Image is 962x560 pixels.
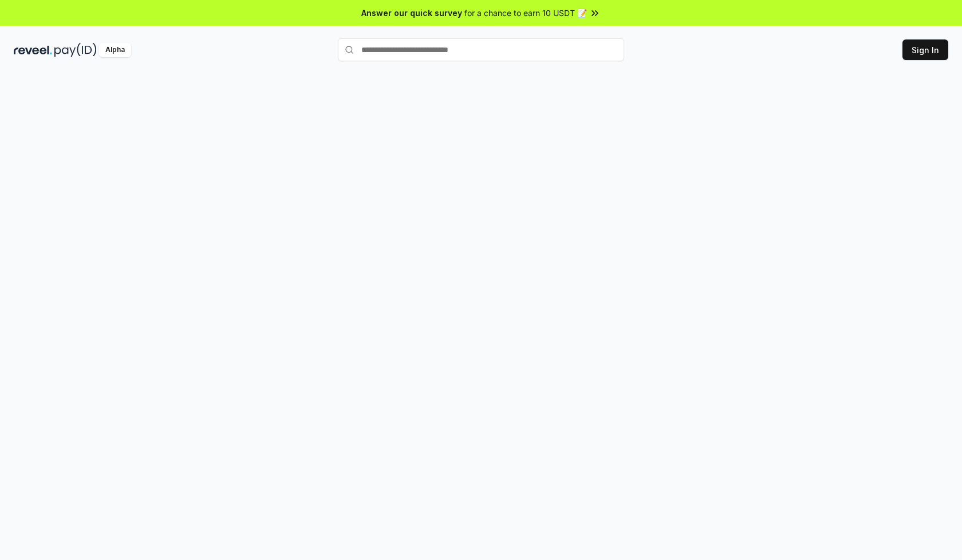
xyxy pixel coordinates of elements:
[14,43,52,57] img: reveel_dark
[361,7,462,19] span: Answer our quick survey
[902,39,948,60] button: Sign In
[464,7,587,19] span: for a chance to earn 10 USDT 📝
[54,43,97,57] img: pay_id
[99,43,131,57] div: Alpha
